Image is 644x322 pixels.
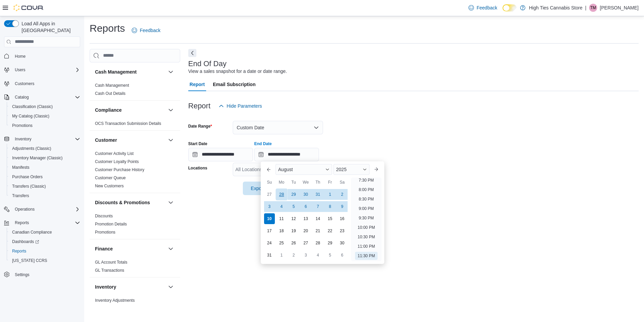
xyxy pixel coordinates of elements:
[9,238,80,246] span: Dashboards
[12,66,80,74] span: Users
[313,177,323,188] div: Th
[264,225,275,236] div: day-17
[95,167,144,172] a: Customer Purchase History
[1,51,83,61] button: Home
[12,66,28,74] button: Users
[9,228,80,236] span: Canadian Compliance
[337,177,348,188] div: Sa
[9,192,32,200] a: Transfers
[7,163,83,172] button: Manifests
[9,122,80,130] span: Promotions
[7,172,83,182] button: Purchase Orders
[7,121,83,130] button: Promotions
[95,230,116,235] a: Promotions
[600,4,639,12] p: [PERSON_NAME]
[9,112,80,120] span: My Catalog (Classic)
[264,238,275,248] div: day-24
[188,49,196,57] button: Next
[12,239,39,244] span: Dashboards
[12,174,43,180] span: Purchase Orders
[7,227,83,237] button: Canadian Compliance
[95,91,126,96] span: Cash Out Details
[355,223,378,232] li: 10:00 PM
[9,144,54,153] a: Adjustments (Classic)
[95,91,126,96] a: Cash Out Details
[12,79,80,88] span: Customers
[7,237,83,246] a: Dashboards
[12,104,53,109] span: Classification (Classic)
[356,176,377,184] li: 7:30 PM
[12,205,37,213] button: Operations
[325,213,335,224] div: day-15
[276,250,287,261] div: day-1
[278,167,293,172] span: August
[325,238,335,248] div: day-29
[590,4,596,12] span: TM
[9,173,80,181] span: Purchase Orders
[95,175,126,181] span: Customer Queue
[264,201,275,212] div: day-3
[333,164,369,175] div: Button. Open the year selector. 2025 is currently selected.
[276,225,287,236] div: day-18
[233,121,323,134] button: Custom Date
[95,107,165,113] button: Compliance
[188,102,211,110] h3: Report
[288,189,299,200] div: day-29
[7,182,83,191] button: Transfers (Classic)
[95,245,165,252] button: Finance
[254,141,272,146] label: End Date
[9,154,80,162] span: Inventory Manager (Classic)
[95,69,137,75] h3: Cash Management
[95,260,127,265] a: GL Account Totals
[300,177,311,188] div: We
[337,238,348,248] div: day-30
[167,245,175,253] button: Finance
[1,269,83,279] button: Settings
[1,205,83,214] button: Operations
[15,272,29,277] span: Settings
[12,248,26,254] span: Reports
[95,184,124,188] a: New Customers
[12,113,50,119] span: My Catalog (Classic)
[325,225,335,236] div: day-22
[288,250,299,261] div: day-2
[355,252,378,260] li: 11:30 PM
[325,201,335,212] div: day-8
[95,284,116,290] h3: Inventory
[12,271,32,279] a: Settings
[276,238,287,248] div: day-25
[95,83,129,88] a: Cash Management
[12,205,80,213] span: Operations
[95,284,165,290] button: Inventory
[355,242,378,250] li: 11:00 PM
[12,230,52,235] span: Canadian Compliance
[243,182,281,195] button: Export
[288,225,299,236] div: day-19
[95,230,116,235] span: Promotions
[9,144,80,153] span: Adjustments (Classic)
[12,135,80,143] span: Inventory
[13,4,44,11] img: Cova
[9,122,35,130] a: Promotions
[9,173,45,181] a: Purchase Orders
[95,245,113,252] h3: Finance
[12,93,31,101] button: Catalog
[167,136,175,144] button: Customer
[264,250,275,261] div: day-31
[276,177,287,188] div: Mo
[213,78,256,91] span: Email Subscription
[95,121,161,126] span: OCS Transaction Submission Details
[12,270,80,278] span: Settings
[95,268,124,273] a: GL Transactions
[9,257,50,265] a: [US_STATE] CCRS
[95,176,126,180] a: Customer Queue
[12,52,28,60] a: Home
[12,219,80,227] span: Reports
[95,213,113,219] span: Discounts
[90,150,180,193] div: Customer
[9,112,52,120] a: My Catalog (Classic)
[337,250,348,261] div: day-6
[529,4,582,12] p: High Ties Cannabis Store
[276,188,287,200] div: day-28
